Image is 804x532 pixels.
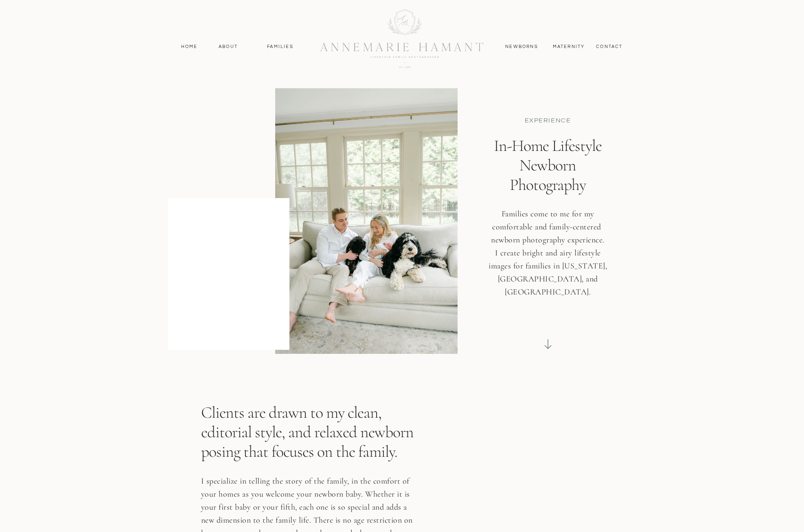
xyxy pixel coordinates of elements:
p: Clients are drawn to my clean, editorial style, and relaxed newborn posing that focuses on the fa... [201,403,418,454]
p: EXPERIENCE [498,116,598,124]
a: Home [177,43,202,50]
a: contact [592,43,627,50]
h1: In-Home Lifestyle Newborn Photography [480,136,616,201]
h3: Families come to me for my comfortable and family-centered newborn photography experience. I crea... [488,207,608,307]
a: Families [262,43,299,50]
a: Newborns [502,43,541,50]
a: MAternity [553,43,584,50]
a: About [217,43,240,50]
